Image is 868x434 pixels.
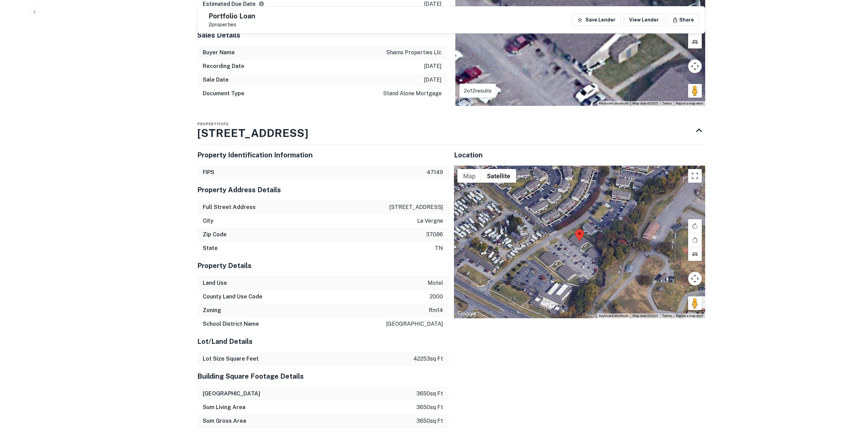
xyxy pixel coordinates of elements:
h5: Portfolio Loan [209,13,255,19]
h6: State [203,244,218,252]
h6: Recording Date [203,62,244,70]
h5: Property Address Details [197,185,449,195]
button: Drag Pegman onto the map to open Street View [688,84,702,98]
button: Share [667,14,699,26]
p: tn [435,244,443,252]
p: [DATE] [424,76,442,84]
a: Report a map error [676,101,703,105]
p: 2 properties [209,22,255,28]
button: Toggle fullscreen view [688,169,702,183]
a: Report a map error [676,314,703,318]
button: Keyboard shortcuts [599,101,628,106]
span: Map data ©2025 [632,314,658,318]
p: 3650 sq ft [416,390,443,398]
button: Show satellite imagery [481,169,516,183]
h5: Location [454,150,705,160]
p: 2 of 2 results [464,87,492,95]
h6: County Land Use Code [203,293,262,301]
a: Open this area in Google Maps (opens a new window) [456,309,478,318]
button: Rotate map counterclockwise [688,233,702,247]
p: rm14 [429,306,443,314]
h5: Building Square Footage Details [197,371,449,381]
p: 42253 sq ft [413,355,443,363]
button: Map camera controls [688,272,702,285]
p: 3650 sq ft [416,417,443,425]
h6: FIPS [203,168,214,177]
h6: Lot Size Square Feet [203,355,259,363]
h6: [GEOGRAPHIC_DATA] [203,390,260,398]
p: motel [428,279,443,287]
h6: Buyer Name [203,48,235,57]
button: Tilt map [688,35,702,48]
iframe: Chat Widget [834,379,868,412]
h6: Sale Date [203,76,229,84]
p: [DATE] [424,62,442,70]
p: 2000 [430,293,443,301]
button: Keyboard shortcuts [599,313,628,318]
button: Tilt map [688,247,702,261]
h6: Sum Living Area [203,403,245,411]
h6: Sum Gross Area [203,417,246,425]
button: Save Lender [572,14,621,26]
a: Terms [662,101,672,105]
button: Drag Pegman onto the map to open Street View [688,296,702,310]
p: 37086 [426,230,443,239]
span: Map data ©2025 [632,101,658,105]
h6: School District Name [203,320,259,328]
div: Property1of2[STREET_ADDRESS] [197,117,705,144]
h6: Full Street Address [203,203,256,211]
a: View Lender [624,14,664,26]
button: Show street map [457,169,481,183]
span: Property 1 of 2 [197,122,228,126]
p: shams properties llc [386,48,442,57]
h5: Sales Details [197,30,447,40]
p: [GEOGRAPHIC_DATA] [386,320,443,328]
h3: [STREET_ADDRESS] [197,125,308,141]
svg: Estimate is based on a standard schedule for this type of loan. [258,1,265,7]
button: Rotate map clockwise [688,219,702,233]
h6: Land Use [203,279,227,287]
button: Map camera controls [688,59,702,73]
h6: City [203,217,213,225]
p: stand alone mortgage [383,89,442,98]
p: [STREET_ADDRESS] [389,203,443,211]
p: 47149 [427,168,443,177]
h5: Lot/Land Details [197,336,449,347]
h6: Zip Code [203,230,227,239]
h5: Property Identification Information [197,150,449,160]
h6: Zoning [203,306,221,314]
img: Google [457,97,480,106]
img: Google [456,309,478,318]
p: la vergne [417,217,443,225]
h6: Document Type [203,89,244,98]
p: 3650 sq ft [416,403,443,411]
h5: Property Details [197,261,449,271]
a: Open this area in Google Maps (opens a new window) [457,97,480,106]
a: Terms [662,314,672,318]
